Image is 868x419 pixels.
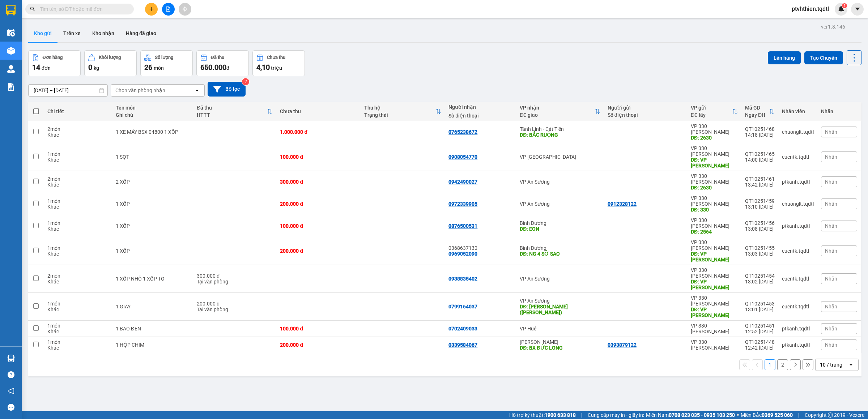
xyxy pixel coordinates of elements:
div: Chưa thu [280,108,357,114]
div: DĐ: VP LONG HƯNG [691,157,738,168]
div: Chọn văn phòng nhận [115,87,165,94]
input: Tìm tên, số ĐT hoặc mã đơn [40,5,125,13]
th: Toggle SortBy [516,102,604,121]
div: 0876500531 [448,223,477,229]
div: 1 XỐP [116,223,190,229]
img: logo-vxr [6,5,16,16]
div: QT10251455 [745,245,775,251]
img: solution-icon [7,83,15,91]
div: 0908054770 [448,154,477,160]
strong: 0708 023 035 - 0935 103 250 [669,412,735,418]
div: VP 330 [PERSON_NAME] [691,239,738,251]
th: Toggle SortBy [193,102,276,121]
div: ptkanh.tqdtl [782,342,814,348]
div: 1 món [47,301,109,307]
div: HTTT [197,112,267,118]
div: QT10251448 [745,339,775,345]
div: Khác [47,251,109,257]
div: 0972339905 [448,201,477,207]
div: VP 330 [PERSON_NAME] [691,173,738,185]
span: ptvhthien.tqdtl [786,4,835,13]
div: Khác [47,157,109,163]
div: ĐC lấy [691,112,732,118]
div: Đã thu [197,105,267,111]
div: 13:01 [DATE] [745,307,775,312]
span: Nhãn [825,201,837,207]
span: Nhãn [825,248,837,254]
div: Khác [47,279,109,285]
div: QT10251468 [745,126,775,132]
span: file-add [166,7,171,12]
div: 2 món [47,176,109,182]
div: VP [GEOGRAPHIC_DATA] [520,154,600,160]
div: QT10251451 [745,323,775,329]
div: 12:52 [DATE] [745,329,775,334]
span: Hỗ trợ kỹ thuật: [509,411,576,419]
div: QT10251461 [745,176,775,182]
div: Ngày ĐH [745,112,769,118]
div: cucntk.tqdtl [782,304,814,309]
div: Đã thu [211,55,224,60]
div: 0912328122 [608,201,637,207]
div: QT10251459 [745,198,775,204]
div: DĐ: VP LONG HƯNG [691,279,738,290]
div: Tại văn phòng [197,307,273,312]
div: Nhân viên [782,108,814,114]
svg: open [848,362,854,368]
span: Cung cấp máy in - giấy in: [588,411,644,419]
span: 0 [88,63,92,72]
button: aim [179,3,191,16]
div: 0938835402 [448,276,477,282]
div: VP An Sương [520,276,600,282]
button: Lên hàng [768,51,801,64]
th: Toggle SortBy [741,102,778,121]
div: DĐ: BX ĐỨC LONG [520,345,600,351]
div: DĐ: EON [520,226,600,232]
button: Trên xe [58,25,86,42]
span: plus [149,7,154,12]
button: plus [145,3,158,16]
div: Tại văn phòng [197,279,273,285]
div: 200.000 đ [197,301,273,307]
div: 1 món [47,198,109,204]
div: 200.000 đ [280,201,357,207]
span: Nhãn [825,304,837,309]
div: 1 HỘP CHIM [116,342,190,348]
div: VP 330 [PERSON_NAME] [691,295,738,307]
button: Kho nhận [86,25,120,42]
div: DĐ: VP LONG HƯNG [691,307,738,318]
span: Miền Bắc [741,411,793,419]
div: Ghi chú [116,112,190,118]
span: caret-down [854,6,861,12]
strong: 0369 525 060 [762,412,793,418]
div: 14:18 [DATE] [745,132,775,138]
span: Nhãn [825,223,837,229]
div: DĐ: BẮC RUỘNG [520,132,600,138]
img: warehouse-icon [7,29,15,37]
div: Người gửi [608,105,684,111]
button: Khối lượng0kg [84,50,137,76]
div: 200.000 đ [280,342,357,348]
div: Mã GD [745,105,769,111]
div: 13:02 [DATE] [745,279,775,285]
div: DĐ: 2564 [691,229,738,235]
div: 1 món [47,245,109,251]
div: VP An Sương [520,298,600,304]
div: ver 1.8.146 [821,23,845,31]
div: VP An Sương [520,179,600,185]
button: Hàng đã giao [120,25,162,42]
span: copyright [828,412,833,418]
button: 1 [765,359,775,370]
span: 650.000 [200,63,226,72]
div: 300.000 đ [197,273,273,279]
button: Đơn hàng14đơn [28,50,81,76]
div: Bình Dương [520,245,600,251]
div: 1 món [47,323,109,329]
div: 13:03 [DATE] [745,251,775,257]
button: Bộ lọc [208,82,246,97]
div: Số điện thoại [448,113,512,119]
div: ĐC giao [520,112,595,118]
div: VP 330 [PERSON_NAME] [691,339,738,351]
div: 2 món [47,126,109,132]
span: triệu [271,65,282,71]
